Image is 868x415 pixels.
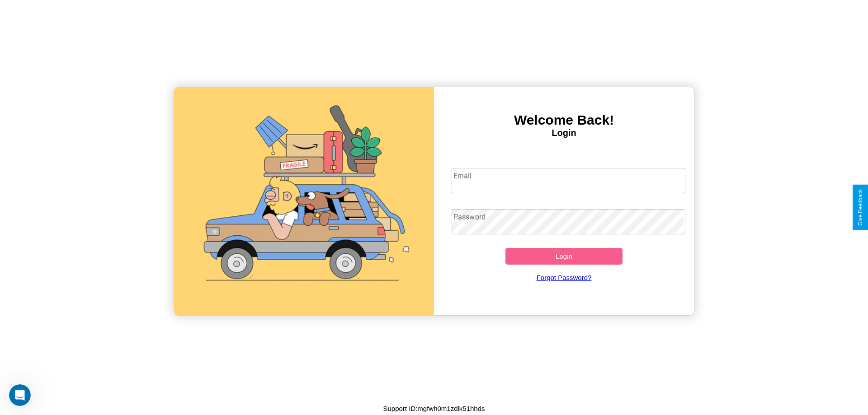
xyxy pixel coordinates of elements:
p: Support ID: mgfwh0m1zdlk51hhds [383,402,485,415]
img: gif [174,87,434,315]
a: Forgot Password? [447,265,681,290]
h3: Welcome Back! [434,112,694,128]
h4: Login [434,128,694,138]
div: Give Feedback [857,189,863,226]
iframe: Intercom live chat [9,384,31,406]
button: Login [505,248,623,265]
